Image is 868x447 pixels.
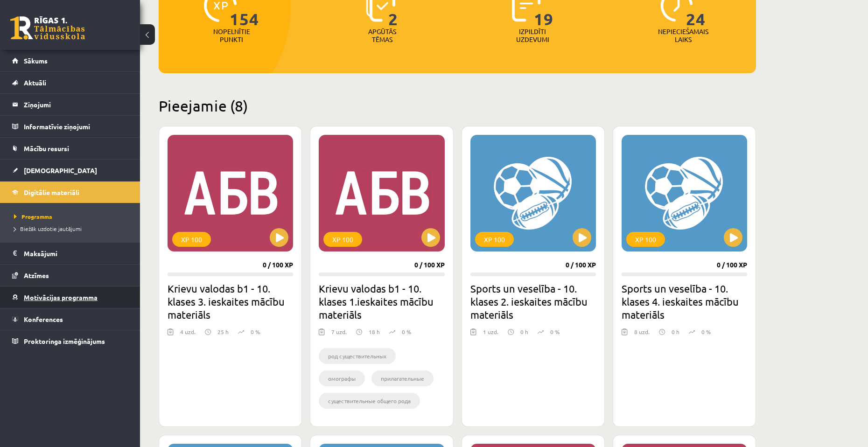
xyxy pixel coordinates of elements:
a: Biežāk uzdotie jautājumi [14,224,131,233]
p: Apgūtās tēmas [364,28,400,43]
div: XP 100 [626,232,665,247]
li: омографы [319,370,365,386]
a: Aktuāli [12,72,128,93]
h2: Krievu valodas b1 - 10. klases 1.ieskaites mācību materiāls [319,282,444,321]
a: Sākums [12,50,128,71]
a: [DEMOGRAPHIC_DATA] [12,160,128,181]
a: Informatīvie ziņojumi [12,116,128,137]
span: Motivācijas programma [24,293,98,301]
span: Sākums [24,56,48,65]
a: Motivācijas programma [12,286,128,308]
p: 0 % [701,328,711,336]
p: 18 h [369,328,380,336]
span: Mācību resursi [24,144,69,153]
a: Proktoringa izmēģinājums [12,330,128,352]
span: Biežāk uzdotie jautājumi [14,225,82,232]
div: XP 100 [172,232,211,247]
div: 7 uzd. [331,328,347,342]
div: 8 uzd. [634,328,650,342]
a: Maksājumi [12,243,128,264]
div: XP 100 [323,232,362,247]
p: 0 h [672,328,679,336]
span: [DEMOGRAPHIC_DATA] [24,166,97,175]
p: 25 h [217,328,229,336]
p: Nepieciešamais laiks [658,28,708,43]
p: 0 % [251,328,260,336]
a: Konferences [12,308,128,330]
legend: Informatīvie ziņojumi [24,116,128,137]
p: Izpildīti uzdevumi [514,28,551,43]
p: 0 % [550,328,560,336]
span: Aktuāli [24,78,46,87]
a: Rīgas 1. Tālmācības vidusskola [10,16,85,40]
span: Digitālie materiāli [24,188,79,196]
li: прилагательные [371,370,434,386]
a: Programma [14,212,131,221]
h2: Pieejamie (8) [159,97,756,115]
li: существительные общего рода [319,393,420,409]
span: Konferences [24,315,63,323]
legend: Maksājumi [24,243,128,264]
p: 0 % [402,328,411,336]
p: 0 h [520,328,528,336]
h2: Sports un veselība - 10. klases 4. ieskaites mācību materiāls [622,282,747,321]
p: Nopelnītie punkti [213,28,250,43]
li: род существительных [319,348,396,364]
span: Atzīmes [24,271,49,279]
div: 4 uzd. [180,328,196,342]
a: Digitālie materiāli [12,182,128,203]
h2: Krievu valodas b1 - 10. klases 3. ieskaites mācību materiāls [168,282,293,321]
legend: Ziņojumi [24,94,128,115]
h2: Sports un veselība - 10. klases 2. ieskaites mācību materiāls [470,282,596,321]
div: XP 100 [475,232,514,247]
a: Ziņojumi [12,94,128,115]
a: Mācību resursi [12,138,128,159]
a: Atzīmes [12,265,128,286]
span: Programma [14,213,52,220]
div: 1 uzd. [483,328,498,342]
span: Proktoringa izmēģinājums [24,337,105,345]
